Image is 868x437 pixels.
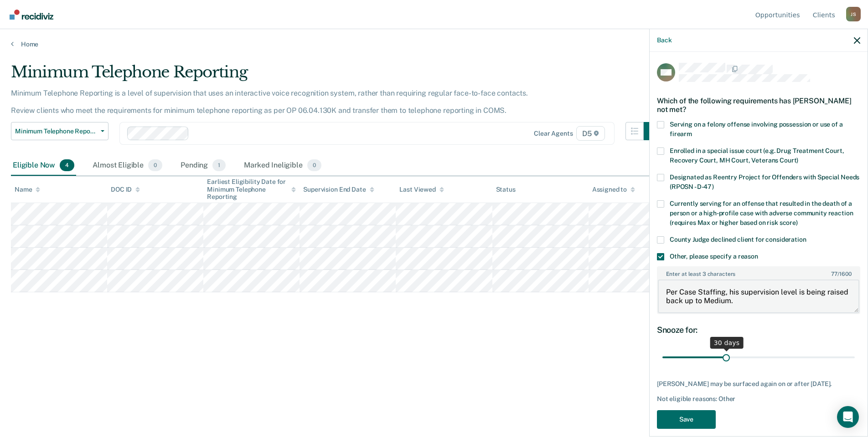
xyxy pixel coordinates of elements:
textarea: Per Case Staffing, his supervision level is being raised back up to Medium. [658,279,859,313]
span: 1 [212,159,226,171]
div: [PERSON_NAME] may be surfaced again on or after [DATE]. [657,380,860,388]
div: Supervision End Date [303,186,374,193]
div: Eligible Now [11,156,76,176]
span: Designated as Reentry Project for Offenders with Special Needs (RPOSN - D-47) [670,173,859,190]
a: Home [11,40,857,48]
button: Back [657,36,672,44]
span: D5 [576,126,605,141]
span: Serving on a felony offense involving possession or use of a firearm [670,121,843,137]
span: Minimum Telephone Reporting [15,127,97,135]
div: Assigned to [592,186,635,193]
div: Status [496,186,516,193]
span: 0 [148,159,162,171]
span: 77 [831,271,837,277]
span: 4 [60,159,74,171]
label: Enter at least 3 characters [658,267,859,277]
img: Recidiviz [10,10,53,20]
div: Which of the following requirements has [PERSON_NAME] not met? [657,89,860,121]
div: Minimum Telephone Reporting [11,63,662,89]
div: Pending [179,156,227,176]
div: 30 days [710,337,744,349]
div: Snooze for: [657,325,860,335]
div: Marked Ineligible [242,156,323,176]
div: Almost Eligible [91,156,164,176]
span: County Judge declined client for consideration [670,236,806,243]
button: Save [657,410,716,429]
div: Open Intercom Messenger [837,406,859,428]
span: / 1600 [831,271,851,277]
div: Clear agents [534,130,573,137]
p: Minimum Telephone Reporting is a level of supervision that uses an interactive voice recognition ... [11,89,528,115]
div: DOC ID [111,186,140,193]
span: Currently serving for an offense that resulted in the death of a person or a high-profile case wi... [670,200,853,226]
button: Profile dropdown button [846,7,861,21]
div: J S [846,7,861,21]
span: 0 [307,159,321,171]
span: Enrolled in a special issue court (e.g. Drug Treatment Court, Recovery Court, MH Court, Veterans ... [670,147,844,164]
div: Name [15,186,40,193]
span: Other, please specify a reason [670,253,758,260]
div: Last Viewed [399,186,444,193]
div: Not eligible reasons: Other [657,395,860,403]
div: Earliest Eligibility Date for Minimum Telephone Reporting [207,178,296,201]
